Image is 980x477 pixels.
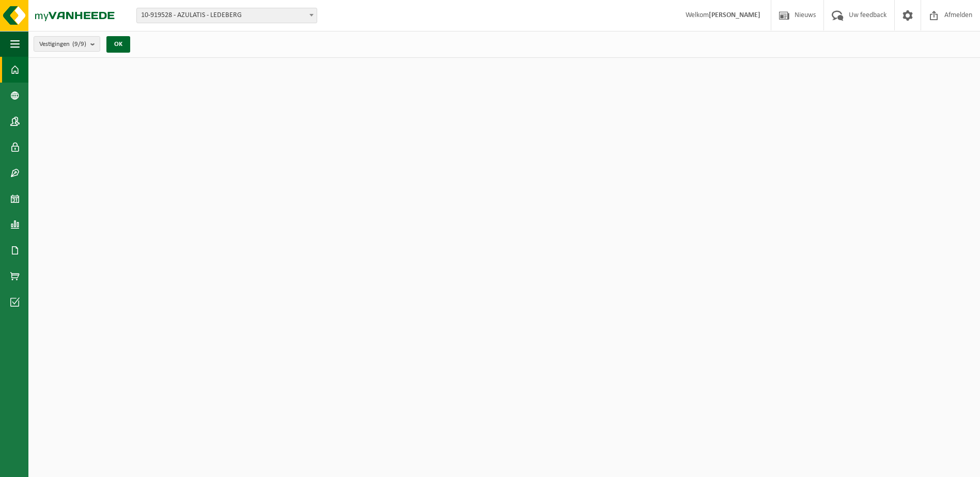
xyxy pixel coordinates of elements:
[39,37,86,52] span: Vestigingen
[136,8,317,23] span: 10-919528 - AZULATIS - LEDEBERG
[34,36,100,52] button: Vestigingen(9/9)
[137,8,317,23] span: 10-919528 - AZULATIS - LEDEBERG
[72,41,86,47] count: (9/9)
[106,36,130,53] button: OK
[709,11,760,19] strong: [PERSON_NAME]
